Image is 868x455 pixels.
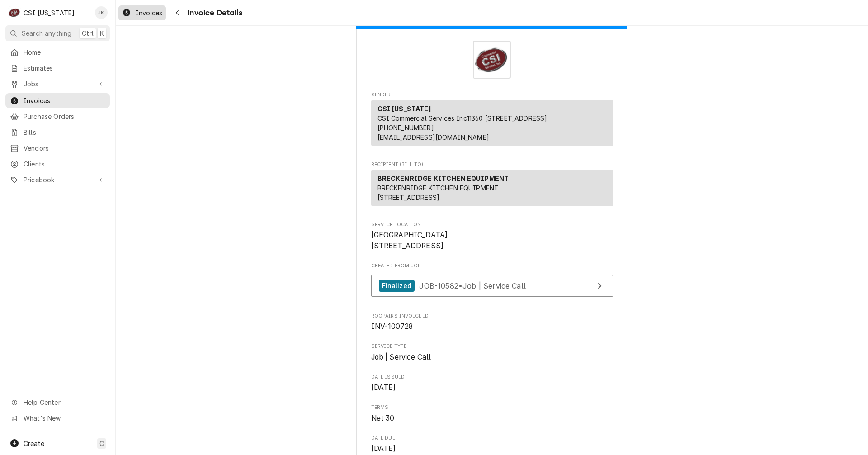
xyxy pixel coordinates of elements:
span: Service Type [371,352,613,363]
div: Invoice Recipient [371,161,613,210]
div: Finalized [379,280,415,292]
span: Estimates [24,63,105,73]
span: Ctrl [82,28,94,38]
span: BRECKENRIDGE KITCHEN EQUIPMENT [STREET_ADDRESS] [377,184,499,201]
a: Invoices [118,5,166,20]
span: Sender [371,91,613,99]
button: Navigate back [170,5,184,20]
span: Create [24,440,44,447]
div: Created From Job [371,262,613,301]
span: Roopairs Invoice ID [371,321,613,332]
a: Purchase Orders [5,109,110,124]
span: Service Type [371,343,613,350]
span: Jobs [24,79,92,89]
div: Recipient (Bill To) [371,170,613,210]
span: Created From Job [371,262,613,270]
span: Date Due [371,435,613,442]
a: [EMAIL_ADDRESS][DOMAIN_NAME] [377,133,489,141]
span: Recipient (Bill To) [371,161,613,168]
span: What's New [24,413,104,423]
button: Search anythingCtrlK [5,25,110,41]
span: Home [24,47,105,57]
span: Net 30 [371,414,395,422]
div: Jeff Kuehl's Avatar [95,6,108,19]
a: Invoices [5,93,110,108]
span: Invoice Details [184,7,242,19]
div: Date Issued [371,374,613,393]
span: Pricebook [24,175,92,185]
span: [DATE] [371,383,396,392]
div: Sender [371,100,613,150]
a: Go to What's New [5,411,110,426]
span: K [100,28,104,38]
strong: CSI [US_STATE] [377,105,431,113]
span: Date Due [371,443,613,454]
a: Home [5,45,110,60]
div: Sender [371,100,613,146]
span: Purchase Orders [24,112,105,121]
span: Invoices [136,8,162,18]
img: Logo [473,41,511,79]
div: Service Type [371,343,613,362]
div: JK [95,6,108,19]
span: Help Center [24,398,104,407]
a: [PHONE_NUMBER] [377,124,434,132]
a: View Job [371,275,613,297]
div: C [8,6,21,19]
span: Bills [24,128,105,137]
span: Service Location [371,221,613,228]
div: Date Due [371,435,613,454]
span: Job | Service Call [371,353,431,361]
a: Go to Pricebook [5,172,110,187]
div: CSI Kentucky's Avatar [8,6,21,19]
div: Recipient (Bill To) [371,170,613,206]
span: INV-100728 [371,322,413,331]
span: Date Issued [371,374,613,381]
span: Service Location [371,230,613,251]
div: Service Location [371,221,613,251]
span: Date Issued [371,382,613,393]
strong: BRECKENRIDGE KITCHEN EQUIPMENT [377,175,509,182]
a: Bills [5,125,110,140]
span: JOB-10582 • Job | Service Call [419,281,526,290]
span: Clients [24,159,105,169]
span: Vendors [24,143,105,153]
a: Go to Help Center [5,395,110,410]
span: [GEOGRAPHIC_DATA] [STREET_ADDRESS] [371,231,448,250]
span: Terms [371,413,613,424]
a: Vendors [5,141,110,156]
div: CSI [US_STATE] [24,8,75,18]
span: Search anything [22,28,71,38]
span: Invoices [24,96,105,105]
span: CSI Commercial Services Inc11360 [STREET_ADDRESS] [377,114,547,122]
span: [DATE] [371,444,396,453]
span: Roopairs Invoice ID [371,313,613,320]
a: Estimates [5,61,110,76]
span: Terms [371,404,613,411]
a: Clients [5,156,110,171]
div: Terms [371,404,613,423]
a: Go to Jobs [5,76,110,91]
span: C [99,439,104,448]
div: Roopairs Invoice ID [371,313,613,332]
div: Invoice Sender [371,91,613,150]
